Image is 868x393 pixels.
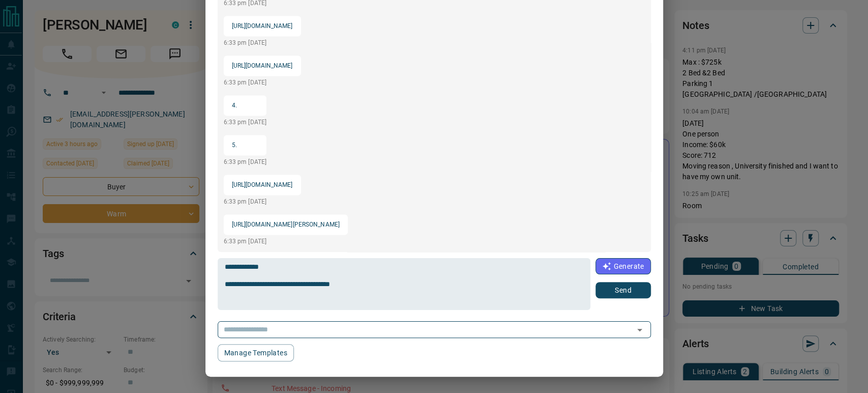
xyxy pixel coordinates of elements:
[224,118,267,127] p: 6:33 pm [DATE]
[224,197,301,206] p: 6:33 pm [DATE]
[218,344,294,361] button: Manage Templates
[232,99,259,111] p: 4.
[232,218,340,231] p: [URL][DOMAIN_NAME][PERSON_NAME]
[224,237,348,246] p: 6:33 pm [DATE]
[595,258,650,274] button: Generate
[633,323,647,337] button: Open
[595,282,650,298] button: Send
[232,139,259,151] p: 5.
[224,38,301,47] p: 6:33 pm [DATE]
[232,20,293,32] p: [URL][DOMAIN_NAME]
[224,78,301,87] p: 6:33 pm [DATE]
[224,157,267,166] p: 6:33 pm [DATE]
[232,60,293,72] p: [URL][DOMAIN_NAME]
[232,179,293,191] p: [URL][DOMAIN_NAME]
